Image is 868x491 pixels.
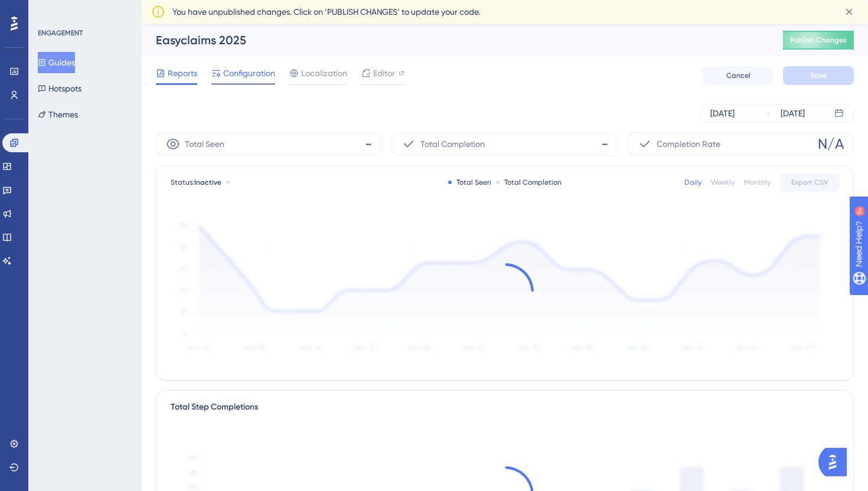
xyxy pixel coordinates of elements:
div: [DATE] [781,106,805,120]
span: Editor [373,66,395,80]
span: Publish Changes [790,35,847,45]
span: Completion Rate [657,137,720,151]
span: Cancel [726,71,750,80]
span: Save [810,71,827,80]
span: Export CSV [791,178,828,187]
button: Guides [38,52,75,73]
div: Weekly [711,178,735,187]
span: - [601,135,608,153]
button: Hotspots [38,78,81,99]
span: Status: [171,178,221,187]
button: Export CSV [780,173,839,192]
div: Easyclaims 2025 [156,32,753,48]
iframe: UserGuiding AI Assistant Launcher [818,444,854,480]
button: Save [783,66,854,85]
div: 9+ [80,6,87,15]
span: You have unpublished changes. Click on ‘PUBLISH CHANGES’ to update your code. [172,5,480,19]
span: Total Completion [420,137,485,151]
span: Inactive [194,178,221,186]
div: Total Seen [448,178,491,187]
button: Cancel [703,66,774,85]
div: Total Step Completions [171,400,258,414]
button: Publish Changes [783,31,854,50]
div: ENGAGEMENT [38,28,83,38]
span: - [365,135,372,153]
span: Configuration [223,66,275,80]
span: Need Help? [28,3,74,17]
span: Localization [301,66,347,80]
div: Daily [684,178,701,187]
button: Themes [38,104,78,125]
div: Monthly [744,178,771,187]
span: Total Seen [185,137,224,151]
div: Total Completion [496,178,562,187]
span: N/A [818,135,844,153]
div: [DATE] [710,106,735,120]
span: Reports [168,66,197,80]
